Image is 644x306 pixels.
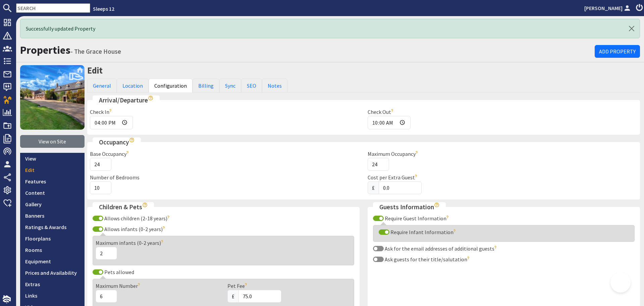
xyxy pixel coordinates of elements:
[103,226,166,232] label: Allows infants (0-2 years)
[368,174,419,181] label: Cost per Extra Guest
[70,47,121,55] small: - The Grace House
[219,79,241,93] a: Sync
[379,181,422,194] input: e.g. 10.00
[434,202,439,208] i: Show hints
[20,199,85,210] a: Gallery
[20,176,85,187] a: Features
[368,181,379,194] span: £
[129,137,135,143] i: Show hints
[20,256,85,267] a: Equipment
[96,282,142,289] label: Maximum Number
[20,267,85,278] a: Prices and Availability
[93,202,154,212] legend: Children & Pets
[384,215,450,222] label: Require Guest Information
[20,290,85,301] a: Links
[227,282,249,289] label: Pet Fee
[20,135,85,148] a: View on Site
[148,95,153,101] i: Show hints
[87,79,117,93] a: General
[193,79,219,93] a: Billing
[227,290,239,303] span: £
[20,43,70,57] a: Properties
[87,65,640,76] h2: Edit
[90,174,140,181] label: Number of Bedrooms
[20,278,85,290] a: Extras
[20,221,85,233] a: Ratings & Awards
[16,3,90,13] input: SEARCH
[103,269,134,275] label: Pets allowed
[373,202,446,212] legend: Guests Information
[595,45,640,58] a: Add Property
[93,137,141,147] legend: Occupancy
[142,202,148,208] i: Show hints
[20,153,85,164] a: View
[389,229,457,235] label: Require Infant Information
[103,215,171,222] label: Allows children (2-18 years)
[3,295,11,303] img: staytech_i_w-64f4e8e9ee0a9c174fd5317b4b171b261742d2d393467e5bdba4413f4f884c10.svg
[90,108,113,115] label: Check In
[20,187,85,199] a: Content
[584,4,632,12] a: [PERSON_NAME]
[90,150,130,157] label: Base Occupancy
[20,210,85,221] a: Banners
[262,79,287,93] a: Notes
[20,164,85,176] a: Edit
[241,79,262,93] a: SEO
[384,256,471,263] label: Ask guests for their title/salutation
[368,108,395,115] label: Check Out
[20,19,640,38] div: Successfully updated Property
[20,233,85,244] a: Floorplans
[20,65,85,130] img: The Grace House's icon
[610,272,631,293] iframe: Toggle Customer Support
[117,79,149,93] a: Location
[93,95,160,105] legend: Arrival/Departure
[20,244,85,256] a: Rooms
[149,79,193,93] a: Configuration
[368,150,419,157] label: Maximum Occupancy
[93,5,114,12] a: Sleeps 12
[96,239,165,246] label: Maximum infants (0-2 years)
[384,245,498,252] label: Ask for the email addresses of additional guests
